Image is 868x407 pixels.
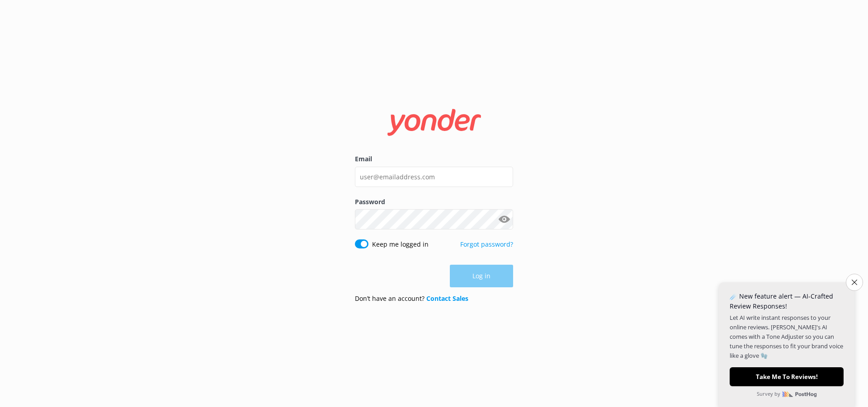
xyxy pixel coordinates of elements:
a: Forgot password? [460,240,513,248]
label: Email [355,154,513,164]
label: Keep me logged in [372,239,429,249]
label: Password [355,197,513,207]
input: user@emailaddress.com [355,167,513,187]
p: Don’t have an account? [355,294,468,304]
a: Contact Sales [426,294,468,303]
button: Show password [495,211,513,229]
